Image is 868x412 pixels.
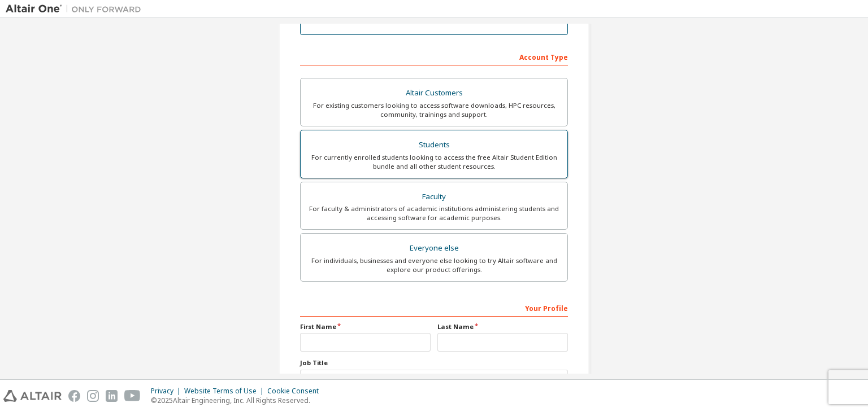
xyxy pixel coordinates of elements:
div: For existing customers looking to access software downloads, HPC resources, community, trainings ... [307,101,561,119]
div: Website Terms of Use [184,387,267,396]
div: Altair Customers [307,85,561,101]
img: instagram.svg [87,390,99,402]
img: facebook.svg [68,390,80,402]
div: For currently enrolled students looking to access the free Altair Student Edition bundle and all ... [307,153,561,171]
div: Faculty [307,189,561,205]
label: Job Title [300,358,568,367]
label: First Name [300,322,431,331]
label: Last Name [437,322,568,331]
img: altair_logo.svg [3,390,62,402]
img: youtube.svg [124,390,141,402]
p: © 2025 Altair Engineering, Inc. All Rights Reserved. [151,396,325,405]
div: Your Profile [300,299,568,317]
div: Everyone else [307,240,561,256]
div: Students [307,137,561,153]
img: Altair One [6,3,147,15]
div: Account Type [300,47,568,65]
div: Cookie Consent [267,387,325,396]
img: linkedin.svg [106,390,118,402]
div: For faculty & administrators of academic institutions administering students and accessing softwa... [307,204,561,222]
div: For individuals, businesses and everyone else looking to try Altair software and explore our prod... [307,256,561,274]
div: Privacy [151,387,184,396]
